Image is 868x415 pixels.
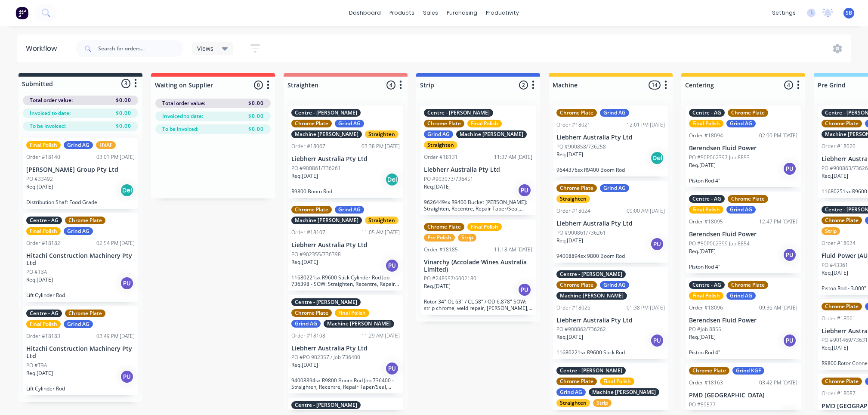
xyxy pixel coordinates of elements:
p: PMD [GEOGRAPHIC_DATA] [689,392,797,399]
div: Order #18094 [689,132,723,139]
p: Req. [DATE] [291,361,318,369]
div: Grind AG [726,206,756,214]
span: $0.00 [248,112,264,120]
div: Straighten [424,141,457,149]
p: Piston Rod 4" [689,349,797,356]
p: 94008894sx R9800 Boom Rod Job 736400 - Straighten, Recentre, Repair Taper/Seal, Strip, Pre-grind,... [291,377,400,390]
div: Chrome PlateGrind AGMachine [PERSON_NAME]StraightenOrder #1810711:05 AM [DATE]Liebherr Australia ... [288,202,403,291]
div: Centre - AGChrome PlateFinal PolishGrind AGOrder #1809402:00 PM [DATE]Berendsen Fluid PowerPO #50... [686,105,801,187]
div: Machine [PERSON_NAME] [291,130,362,138]
div: PU [650,334,664,347]
div: productivity [482,6,523,19]
div: Order #18107 [291,229,325,236]
p: PO #59577 [689,401,716,409]
div: 11:29 AM [DATE] [361,332,400,340]
div: Centre - [PERSON_NAME]Chrome PlateFinal PolishGrind AGMachine [PERSON_NAME]Order #1810811:29 AM [... [288,295,403,394]
div: 02:00 PM [DATE] [759,132,797,139]
div: Straighten [556,399,590,407]
p: PO #33492 [26,175,53,183]
div: 02:54 PM [DATE] [96,239,135,247]
div: Final Polish [600,378,634,385]
div: Straighten [365,217,398,224]
div: Grind AG [64,227,93,235]
p: PO #TBA [26,362,47,369]
p: Liebherr Australia Pty Ltd [556,220,665,227]
p: Req. [DATE] [26,369,53,377]
p: Liebherr Australia Pty Ltd [291,345,400,352]
span: $0.00 [248,99,264,107]
div: 03:49 PM [DATE] [96,332,135,340]
p: 94008894sx 9800 Boom Rod [556,253,665,259]
div: Chrome Plate [822,120,862,127]
div: Final Polish [689,120,723,127]
span: Invoiced to date: [30,109,71,117]
div: Grind AG [600,109,629,117]
div: Chrome Plate [556,281,597,289]
div: Strip [458,234,476,242]
p: Req. [DATE] [822,344,848,352]
div: Chrome PlateGrind AGStraightenOrder #1802409:00 AM [DATE]Liebherr Australia Pty LtdPO #900861/736... [553,181,668,263]
div: 03:42 PM [DATE] [759,379,797,387]
p: Req. [DATE] [689,161,716,169]
div: Order #18096 [689,304,723,312]
p: Vinarchy (Accolade Wines Australia Limited) [424,259,532,273]
div: PU [783,334,797,347]
div: purchasing [442,6,482,19]
p: Lift Cylinder Rod [26,385,135,392]
div: Order #18140 [26,153,60,161]
div: Pre Polish [424,234,455,242]
div: Centre - [PERSON_NAME] [291,109,361,117]
div: Final Polish [467,120,502,127]
div: Grind AG [600,184,629,192]
div: Centre - AGChrome PlateFinal PolishGrind AGOrder #1818202:54 PM [DATE]Hitachi Construction Machin... [23,213,138,302]
div: Final Polish [689,292,723,300]
div: Centre - [PERSON_NAME]Chrome PlateGrind AGMachine [PERSON_NAME]StraightenOrder #1806703:38 PM [DA... [288,105,403,198]
div: Chrome Plate [556,378,597,385]
div: Chrome Plate [424,223,464,231]
p: PO #248957/6002180 [424,275,476,282]
span: SB [846,9,852,17]
p: Lift Cylinder Rod [26,292,135,298]
p: Req. [DATE] [689,248,716,255]
div: Centre - AGChrome PlateFinal PolishGrind AGOrder #1809512:47 PM [DATE]Berendsen Fluid PowerPO #50... [686,192,801,273]
div: 11:37 AM [DATE] [494,153,532,161]
p: Req. [DATE] [556,333,583,341]
div: Centre - [PERSON_NAME] [291,298,361,306]
p: Liebherr Australia Pty Ltd [424,166,532,173]
div: PU [783,248,797,262]
div: Order #18034 [822,239,856,247]
div: sales [419,6,442,19]
div: Order #18183 [26,332,60,340]
div: Final Polish [689,206,723,214]
p: PO #903073/736451 [424,175,473,183]
div: Chrome Plate [822,217,862,224]
div: Machine [PERSON_NAME] [291,217,362,224]
div: Order #18020 [822,142,856,150]
p: Liebherr Australia Pty Ltd [556,134,665,141]
div: Chrome Plate [556,109,597,117]
div: Order #18108 [291,332,325,340]
p: Liebherr Australia Pty Ltd [291,242,400,249]
div: Grind AG [726,120,756,127]
div: Grind AG [424,130,453,138]
div: Straighten [556,195,590,203]
input: Search for orders... [98,40,183,57]
div: Final Polish [335,309,369,317]
div: Centre - [PERSON_NAME] [424,109,493,117]
div: 12:01 PM [DATE] [627,121,665,129]
div: Final Polish [467,223,502,231]
p: 11680221sx R9600 Stick Rod [556,349,665,356]
p: PO #50P062397 Job 8853 [689,154,750,161]
div: Order #18021 [556,121,590,129]
p: PO #900862/736262 [556,325,606,333]
p: Hitachi Construction Machinery Pty Ltd [26,345,135,360]
div: Centre - AG [689,195,725,203]
p: Req. [DATE] [26,276,53,284]
div: HVAF [96,141,116,149]
p: PO #900861/736261 [291,164,341,172]
div: 01:38 PM [DATE] [627,304,665,312]
div: Centre - AGChrome PlateFinal PolishGrind AGOrder #1818303:49 PM [DATE]Hitachi Construction Machin... [23,306,138,395]
span: Total order value: [30,96,73,104]
p: Req. [DATE] [291,172,318,180]
div: Centre - AG [26,310,62,317]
